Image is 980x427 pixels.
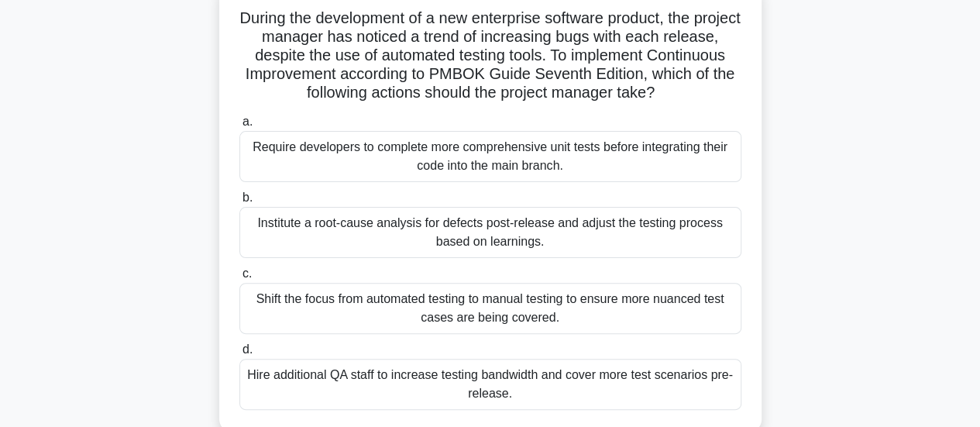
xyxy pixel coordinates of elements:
div: Shift the focus from automated testing to manual testing to ensure more nuanced test cases are be... [239,283,741,334]
div: Hire additional QA staff to increase testing bandwidth and cover more test scenarios pre-release. [239,359,741,410]
span: c. [242,267,252,280]
span: b. [242,191,253,204]
h5: During the development of a new enterprise software product, the project manager has noticed a tr... [238,9,743,103]
div: Institute a root-cause analysis for defects post-release and adjust the testing process based on ... [239,207,741,258]
span: a. [242,115,253,128]
div: Require developers to complete more comprehensive unit tests before integrating their code into t... [239,131,741,182]
span: d. [242,343,253,356]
